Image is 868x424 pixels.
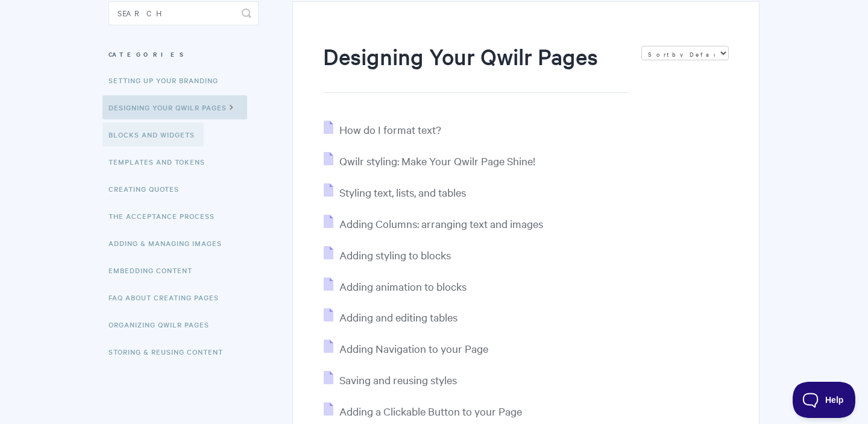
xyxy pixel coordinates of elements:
[324,185,466,199] a: Styling text, lists, and tables
[324,404,522,418] a: Adding a Clickable Button to your Page
[108,231,231,255] a: Adding & Managing Images
[108,340,232,364] a: Storing & Reusing Content
[108,43,259,65] h3: Categories
[324,217,543,230] a: Adding Columns: arranging text and images
[339,185,466,199] span: Styling text, lists, and tables
[108,285,228,309] a: FAQ About Creating Pages
[641,46,729,60] select: Page reloads on selection
[108,312,218,337] a: Organizing Qwilr Pages
[324,122,441,136] a: How do I format text?
[324,341,488,355] a: Adding Navigation to your Page
[324,279,467,293] a: Adding animation to blocks
[324,154,535,168] a: Qwilr styling: Make Your Qwilr Page Shine!
[102,95,247,119] a: Designing Your Qwilr Pages
[108,204,224,228] a: The Acceptance Process
[108,1,259,25] input: Search
[339,373,457,387] span: Saving and reusing styles
[324,248,451,262] a: Adding styling to blocks
[108,150,214,174] a: Templates and Tokens
[108,177,188,201] a: Creating Quotes
[339,122,441,136] span: How do I format text?
[323,41,629,93] h1: Designing Your Qwilr Pages
[339,341,488,355] span: Adding Navigation to your Page
[793,382,856,418] iframe: Toggle Customer Support
[108,68,227,92] a: Setting up your Branding
[324,310,458,324] a: Adding and editing tables
[339,404,522,418] span: Adding a Clickable Button to your Page
[339,248,451,262] span: Adding styling to blocks
[339,279,467,293] span: Adding animation to blocks
[339,217,543,230] span: Adding Columns: arranging text and images
[102,122,204,147] a: Blocks and Widgets
[339,154,535,168] span: Qwilr styling: Make Your Qwilr Page Shine!
[339,310,458,324] span: Adding and editing tables
[108,258,201,282] a: Embedding Content
[324,373,457,387] a: Saving and reusing styles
